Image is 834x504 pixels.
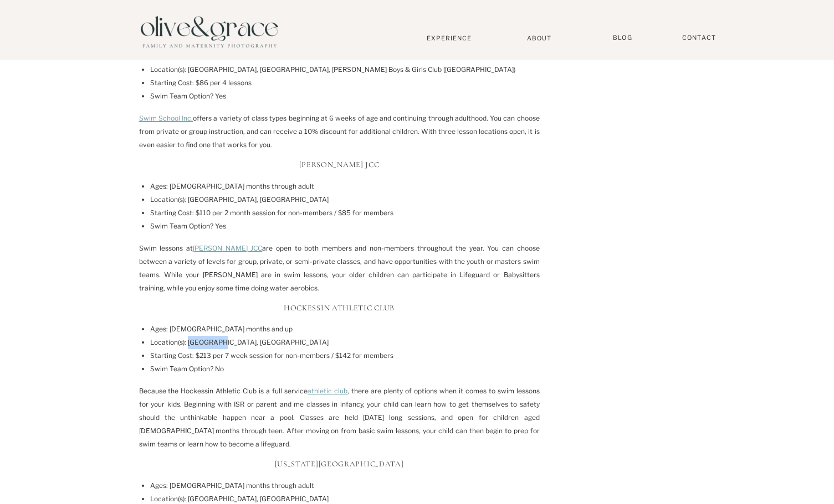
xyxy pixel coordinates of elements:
[139,385,540,451] p: Because the Hockessin Athletic Club is a full service , there are plenty of options when it comes...
[150,323,540,336] li: Ages: [DEMOGRAPHIC_DATA] months and up
[139,242,540,295] p: Swim lessons at are open to both members and non-members throughout the year. You can choose betw...
[150,63,540,76] li: Location(s): [GEOGRAPHIC_DATA], [GEOGRAPHIC_DATA], [PERSON_NAME] Boys & Girls Club ([GEOGRAPHIC_D...
[139,30,540,40] h3: Swim School Inc.
[139,1,540,17] h2: Where to get Swim Lessons in [US_STATE]
[139,160,540,170] h3: [PERSON_NAME] JCC
[609,34,637,42] a: BLOG
[150,336,540,349] li: Location(s): [GEOGRAPHIC_DATA], [GEOGRAPHIC_DATA]
[150,193,540,206] li: Location(s): [GEOGRAPHIC_DATA], [GEOGRAPHIC_DATA]
[150,50,540,63] li: Ages: [DEMOGRAPHIC_DATA] weeks through adult
[308,387,347,395] a: athletic club
[150,90,540,103] li: Swim Team Option? Yes
[150,206,540,220] li: Starting Cost: $110 per 2 month session for non-members / $85 for members
[413,34,486,42] a: Experience
[150,220,540,233] li: Swim Team Option? Yes
[677,34,722,42] a: Contact
[150,362,540,376] li: Swim Team Option? No
[523,34,556,41] a: About
[193,244,263,252] a: [PERSON_NAME] JCC
[139,304,540,313] h3: Hockessin Athletic Club
[139,114,193,122] a: Swim School Inc.
[150,76,540,90] li: Starting Cost: $86 per 4 lessons
[139,460,540,469] h3: [US_STATE][GEOGRAPHIC_DATA]
[139,112,540,152] p: offers a variety of class types beginning at 6 weeks of age and continuing through adulthood. You...
[150,349,540,362] li: Starting Cost: $213 per 7 week session for non-members / $142 for members
[150,180,540,193] li: Ages: [DEMOGRAPHIC_DATA] months through adult
[150,479,540,492] li: Ages: [DEMOGRAPHIC_DATA] months through adult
